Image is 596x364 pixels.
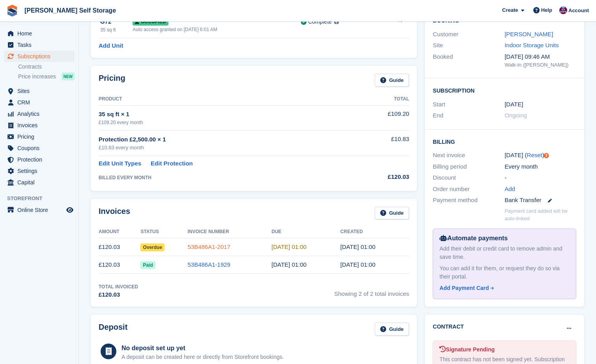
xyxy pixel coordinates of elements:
[4,85,75,97] a: menu
[439,284,566,292] a: Add Payment Card
[17,51,65,62] span: Subscriptions
[504,31,553,37] a: [PERSON_NAME]
[151,159,193,168] a: Edit Protection
[4,28,75,39] a: menu
[133,26,301,33] div: Auto access granted on [DATE] 6:01 AM
[559,6,567,14] img: Tracy Bailey
[433,111,504,120] div: End
[340,226,409,238] th: Created
[541,6,552,14] span: Help
[17,39,65,50] span: Tasks
[99,144,352,152] div: £10.83 every month
[271,261,306,268] time: 2025-07-15 00:00:00 UTC
[17,120,65,131] span: Invoices
[504,112,527,119] span: Ongoing
[18,72,75,81] a: Price increases NEW
[99,226,140,238] th: Amount
[99,93,352,106] th: Product
[433,151,504,160] div: Next invoice
[133,18,168,26] span: Occupied
[65,205,75,215] a: Preview store
[504,185,515,194] a: Add
[99,135,352,144] div: Protection £2,500.00 × 1
[375,323,409,336] a: Guide
[433,86,576,94] h2: Subscription
[17,177,65,188] span: Capital
[433,41,504,50] div: Site
[140,261,155,269] span: Paid
[433,30,504,39] div: Customer
[439,345,570,354] div: Signature Pending
[99,238,140,256] td: £120.03
[99,159,141,168] a: Edit Unit Types
[17,165,65,176] span: Settings
[352,105,409,130] td: £109.20
[121,353,284,361] p: A deposit can be created here or directly from Storefront bookings.
[504,196,576,205] div: Bank Transfer
[18,73,56,80] span: Price increases
[433,52,504,69] div: Booked
[17,154,65,165] span: Protection
[504,151,576,160] div: [DATE] ( )
[7,195,78,202] span: Storefront
[188,226,272,238] th: Invoice Number
[4,143,75,154] a: menu
[99,41,123,50] a: Add Unit
[99,119,352,126] div: £109.20 every month
[99,256,140,274] td: £120.03
[433,323,464,331] h2: Contract
[433,100,504,109] div: Start
[340,243,376,250] time: 2025-08-14 00:00:21 UTC
[188,261,230,268] a: 53B486A1-1929
[439,234,570,243] div: Automate payments
[99,283,138,290] div: Total Invoiced
[433,137,576,145] h2: Billing
[439,284,489,292] div: Add Payment Card
[504,207,576,223] p: Payment card added will be auto-linked
[504,61,576,69] div: Walk-in ([PERSON_NAME])
[4,177,75,188] a: menu
[502,6,518,14] span: Create
[99,207,130,220] h2: Invoices
[99,74,125,87] h2: Pricing
[100,26,133,33] div: 35 sq ft
[543,152,550,159] div: Tooltip anchor
[4,39,75,50] a: menu
[4,97,75,108] a: menu
[4,51,75,62] a: menu
[439,245,570,261] div: Add their debit or credit card to remove admin and save time.
[433,162,504,171] div: Billing period
[188,243,230,250] a: 53B486A1-2017
[17,143,65,154] span: Coupons
[308,18,332,26] div: Complete
[99,290,138,299] div: £120.03
[433,185,504,194] div: Order number
[99,110,352,119] div: 35 sq ft × 1
[4,120,75,131] a: menu
[340,261,376,268] time: 2025-07-14 00:00:35 UTC
[99,323,127,336] h2: Deposit
[433,173,504,182] div: Discount
[140,226,187,238] th: Status
[4,154,75,165] a: menu
[334,19,339,24] img: icon-info-grey-7440780725fd019a000dd9b08b2336e03edf1995a4989e88bcd33f0948082b44.svg
[17,85,65,97] span: Sites
[4,204,75,215] a: menu
[6,5,18,17] img: stora-icon-8386f47178a22dfd0bd8f6a31ec36ba5ce8667c1dd55bd0f319d3a0aa187defe.svg
[504,52,576,61] div: [DATE] 09:46 AM
[121,344,284,353] div: No deposit set up yet
[352,173,409,182] div: £120.03
[4,131,75,142] a: menu
[504,100,523,109] time: 2025-07-14 00:00:00 UTC
[375,207,409,220] a: Guide
[140,243,164,251] span: Overdue
[62,72,75,80] div: NEW
[271,226,340,238] th: Due
[18,63,75,71] a: Contracts
[21,4,119,17] a: [PERSON_NAME] Self Storage
[568,7,589,15] span: Account
[433,196,504,205] div: Payment method
[99,174,352,181] div: BILLED EVERY MONTH
[17,108,65,119] span: Analytics
[527,152,542,158] a: Reset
